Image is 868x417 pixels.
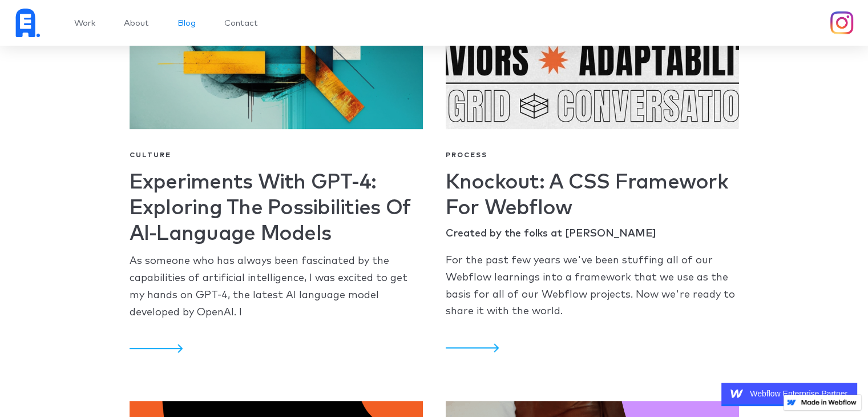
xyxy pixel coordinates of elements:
[224,19,258,27] a: Contact
[130,152,423,159] h3: Culture
[74,19,95,27] a: Work
[130,170,423,247] h2: Experiments with GPT-4: Exploring the Possibilities of AI-Language Models
[177,19,196,27] a: Blog
[446,227,739,241] div: Created by the folks at [PERSON_NAME]
[721,383,857,406] a: Webflow Enterprise Partner
[124,19,149,27] a: About
[446,152,739,159] h3: Process
[446,170,739,222] h2: Knockout: A CSS framework for Webflow
[130,253,423,322] p: As someone who has always been fascinated by the capabilities of artificial intelligence, I was e...
[801,399,857,405] img: Made in Webflow
[730,387,743,400] img: Webflow
[446,252,739,321] p: For the past few years we've been stuffing all of our Webflow learnings into a framework that we ...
